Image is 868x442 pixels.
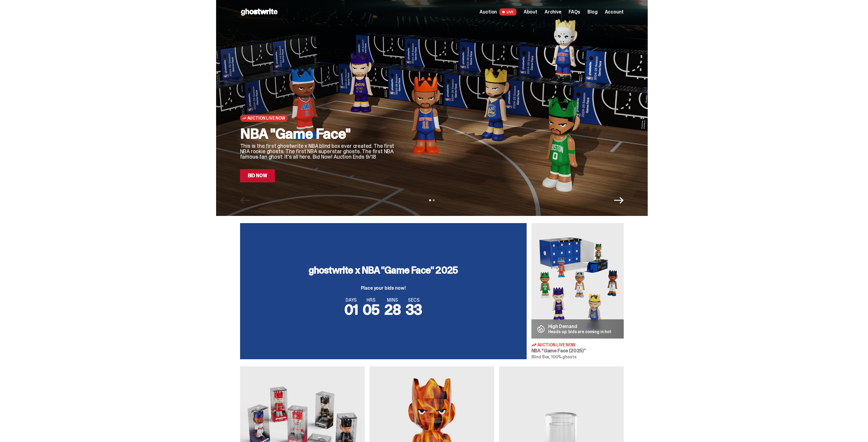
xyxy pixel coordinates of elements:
[384,300,401,319] span: 28
[363,298,379,303] span: HRS
[531,348,624,353] h3: NBA “Game Face (2025)”
[531,223,624,339] img: Game Face (2025)
[240,143,396,160] p: This is the first ghostwrite x NBA blind box ever created. The first NBA rookie ghosts. The first...
[480,10,497,14] span: Auction
[429,199,431,201] button: View slide 1
[247,116,285,121] span: Auction Live Now
[569,10,580,14] a: FAQs
[406,298,422,303] span: SECS
[344,300,358,319] span: 01
[309,286,458,291] p: Place your bids now!
[531,354,551,360] span: Blind Box,
[406,300,422,319] span: 33
[605,10,624,14] a: Account
[545,10,561,14] a: Archive
[309,265,458,275] h3: ghostwrite x NBA "Game Face" 2025
[344,298,358,303] span: DAYS
[499,8,516,16] span: LIVE
[587,10,597,14] a: Blog
[531,223,624,359] a: Game Face (2025) High Demand Heads up: bids are coming in hot Auction Live Now
[480,8,516,16] a: Auction LIVE
[240,127,396,141] h2: NBA "Game Face"
[548,330,612,334] p: Heads up: bids are coming in hot
[240,169,275,182] a: Bid Now
[433,199,435,201] button: View slide 2
[363,300,379,319] span: 05
[614,196,624,205] button: Next
[384,298,401,303] span: MINS
[524,10,537,14] a: About
[551,354,576,360] span: 100% ghosts
[548,324,612,329] p: High Demand
[537,343,576,347] span: Auction Live Now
